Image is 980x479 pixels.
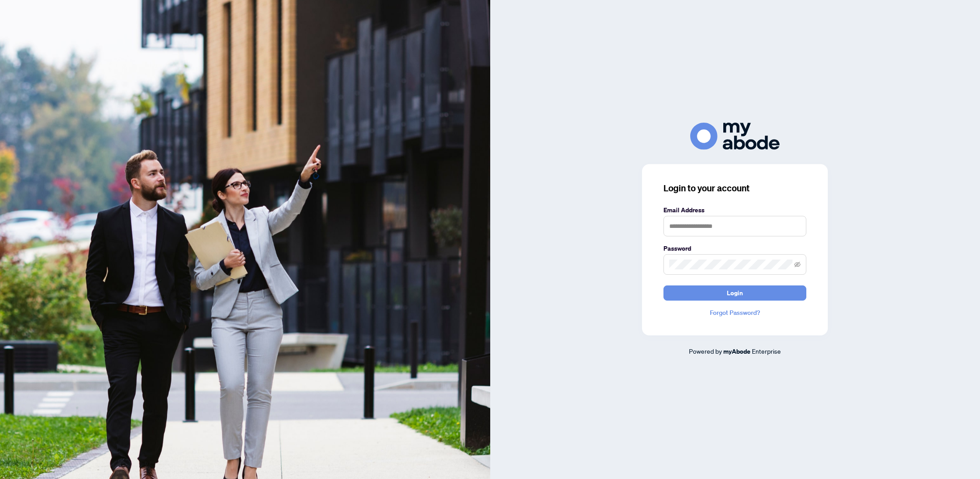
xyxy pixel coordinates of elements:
label: Email Address [663,205,806,215]
img: ma-logo [690,123,780,150]
span: Login [727,286,743,300]
button: Login [663,285,806,301]
a: myAbode [723,347,751,356]
span: Enterprise [752,347,781,355]
span: eye-invisible [794,261,801,268]
label: Password [663,244,806,253]
a: Forgot Password? [663,308,806,318]
span: Powered by [689,347,722,355]
h3: Login to your account [663,182,806,194]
